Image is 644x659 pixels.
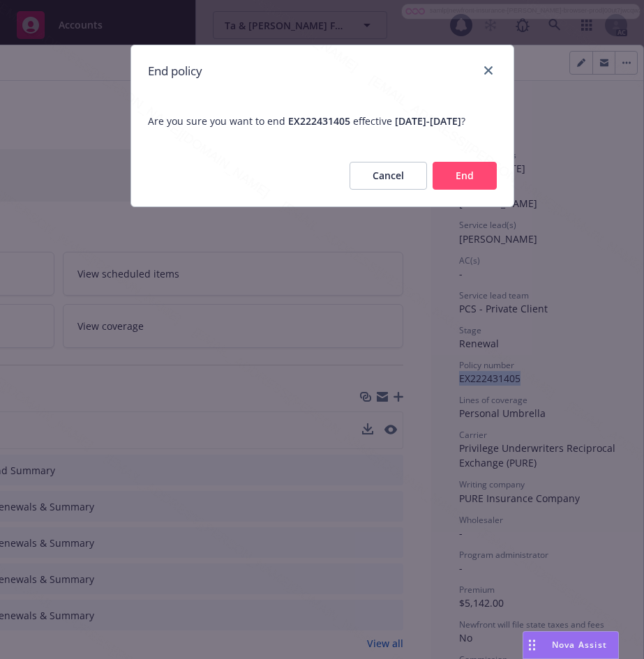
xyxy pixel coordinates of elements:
button: End [433,162,497,190]
span: Are you sure you want to end effective ? [131,97,514,145]
a: close [480,62,497,79]
button: Nova Assist [523,631,619,659]
span: EX222431405 [288,114,350,128]
h1: End policy [148,62,202,80]
span: Nova Assist [552,639,607,651]
div: Drag to move [523,632,541,658]
button: Cancel [350,162,427,190]
span: [DATE] - [DATE] [395,114,461,128]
